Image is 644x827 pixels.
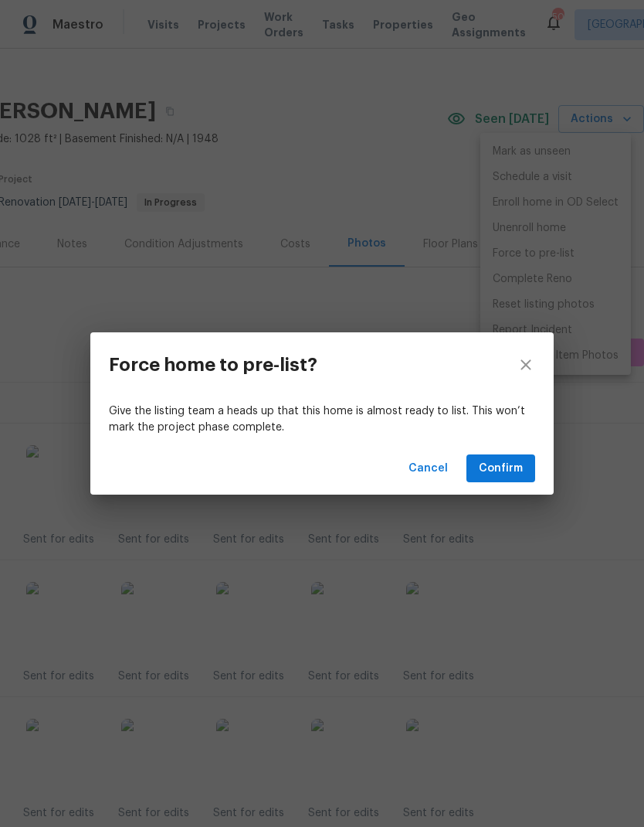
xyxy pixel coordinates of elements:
p: Give the listing team a heads up that this home is almost ready to list. This won’t mark the proj... [109,403,535,436]
button: close [498,332,554,397]
button: Cancel [402,454,454,483]
span: Confirm [479,459,523,478]
button: Confirm [466,454,535,483]
span: Cancel [408,459,448,478]
h3: Force home to pre-list? [109,354,317,376]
